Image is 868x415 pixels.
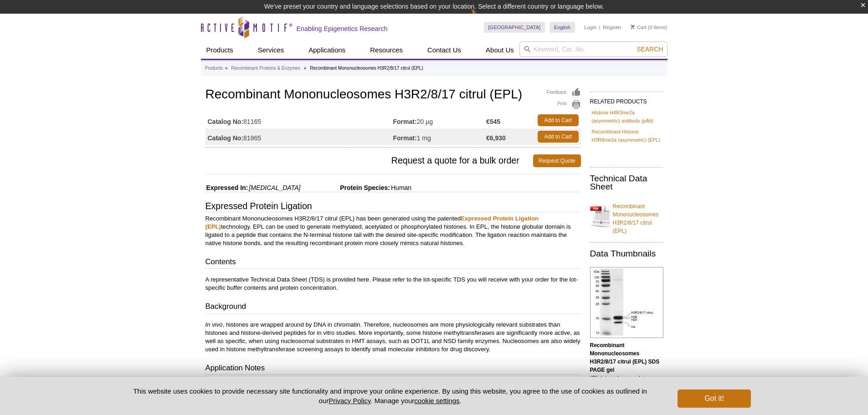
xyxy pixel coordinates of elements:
h2: RELATED PRODUCTS [590,91,663,108]
h3: Application Notes [205,363,581,375]
strong: Catalog No: [208,118,244,126]
h2: Technical Data Sheet [590,174,663,191]
a: Feedback [547,87,581,97]
li: (0 items) [631,22,668,33]
h3: Contents [205,256,581,269]
a: Print [547,100,581,110]
td: 81865 [205,128,393,145]
a: About Us [480,41,519,59]
a: Recombinant Mononucleosomes H3R2/8/17 citrul (EPL) [590,197,663,235]
a: English [550,22,575,33]
p: A representative Technical Data Sheet (TDS) is provided here. Please refer to the lot-specific TD... [205,276,581,292]
span: Expressed In: [205,184,248,191]
strong: Format: [393,134,417,142]
span: Human [390,184,411,191]
h3: Background [205,301,581,314]
p: Recombinant Mononucleosomes H3R2/8/17 citrul (EPL) has been generated using the patented technolo... [205,215,581,247]
td: 1 mg [393,128,487,145]
a: [GEOGRAPHIC_DATA] [484,22,545,33]
button: Got it! [678,389,750,408]
td: 20 µg [393,112,487,128]
b: Recombinant Mononucleosomes H3R2/8/17 citrul (EPL) SDS PAGE gel [590,342,660,373]
h1: Recombinant Mononucleosomes H3R2/8/17 citrul (EPL) [205,87,581,103]
a: Resources [365,41,408,59]
a: Request Quote [533,154,581,167]
a: Products [201,41,239,59]
a: Recombinant Proteins & Enzymes [231,64,300,72]
img: Your Cart [631,25,635,29]
a: Products [205,64,223,72]
li: » [304,66,307,71]
td: 81165 [205,112,393,128]
button: cookie settings [414,397,459,405]
a: Register [603,24,621,31]
h3: Expressed Protein Ligation [205,202,581,213]
input: Keyword, Cat. No. [519,41,668,57]
a: Services [252,41,290,59]
strong: €6,930 [486,134,506,142]
span: Request a quote for a bulk order [205,154,533,167]
a: Login [584,24,596,31]
li: Recombinant Mononucleosomes H3R2/8/17 citrul (EPL) [310,66,423,71]
a: Add to Cart [538,114,579,126]
h2: Data Thumbnails [590,250,663,258]
span: Search [637,46,663,53]
strong: Catalog No: [208,134,244,142]
a: Add to Cart [538,131,579,143]
strong: Format: [393,118,417,126]
p: (Click to enlarge and view details) [590,341,663,390]
img: Change Here [471,7,495,28]
i: [MEDICAL_DATA] [249,184,300,191]
span: Protein Species: [302,184,390,191]
h2: Enabling Epigenetics Research [297,25,388,33]
a: Contact Us [422,41,467,59]
a: Cart [631,24,647,31]
li: » [225,66,228,71]
img: Recombinant Mononucleosomes H3R2/8/17 citrul (EPL) SDS PAGE gel [590,267,663,338]
p: , histones are wrapped around by DNA in chromatin. Therefore, nucleosomes are more physiologicall... [205,321,581,354]
a: Recombinant Histone H3R8me2a (asymmetric) (EPL) [592,128,661,144]
strong: €545 [486,118,500,126]
button: Search [634,45,666,53]
a: Applications [303,41,351,59]
i: In vivo [205,321,223,328]
p: This website uses cookies to provide necessary site functionality and improve your online experie... [118,386,663,405]
a: Privacy Policy [329,397,370,405]
a: Histone H4R3me2a (asymmetric) antibody (pAb) [592,108,661,125]
li: | [599,22,601,33]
